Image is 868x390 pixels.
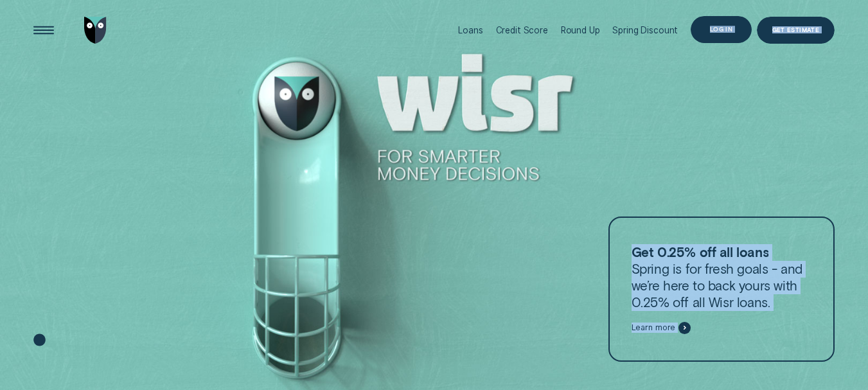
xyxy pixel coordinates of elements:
[608,217,835,362] a: Get 0.25% off all loansSpring is for fresh goals - and we’re here to back yours with 0.25% off al...
[561,25,600,35] div: Round Up
[691,16,752,44] button: Log in
[84,17,107,44] img: Wisr
[632,244,769,260] strong: Get 0.25% off all loans
[710,27,732,32] div: Log in
[458,25,483,35] div: Loans
[612,25,678,35] div: Spring Discount
[632,244,812,310] p: Spring is for fresh goals - and we’re here to back yours with 0.25% off all Wisr loans.
[632,323,676,333] span: Learn more
[757,17,835,44] a: Get Estimate
[496,25,548,35] div: Credit Score
[30,17,58,44] button: Open Menu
